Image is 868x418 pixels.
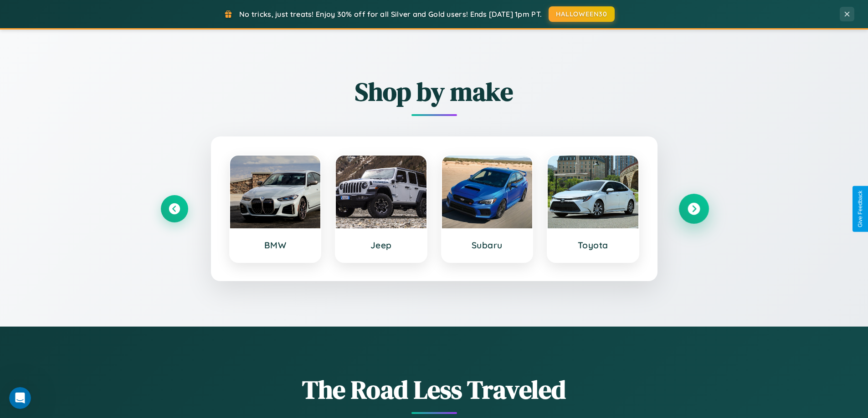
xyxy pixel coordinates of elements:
span: No tricks, just treats! Enjoy 30% off for all Silver and Gold users! Ends [DATE] 1pm PT. [239,10,542,19]
h3: BMW [239,240,312,251]
h3: Subaru [451,240,524,251]
h3: Toyota [557,240,629,251]
div: Give Feedback [857,191,863,227]
h1: The Road Less Traveled [161,372,708,407]
h3: Jeep [345,240,417,251]
iframe: Intercom live chat [9,387,31,409]
h2: Shop by make [161,74,708,109]
button: HALLOWEEN30 [549,6,615,22]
